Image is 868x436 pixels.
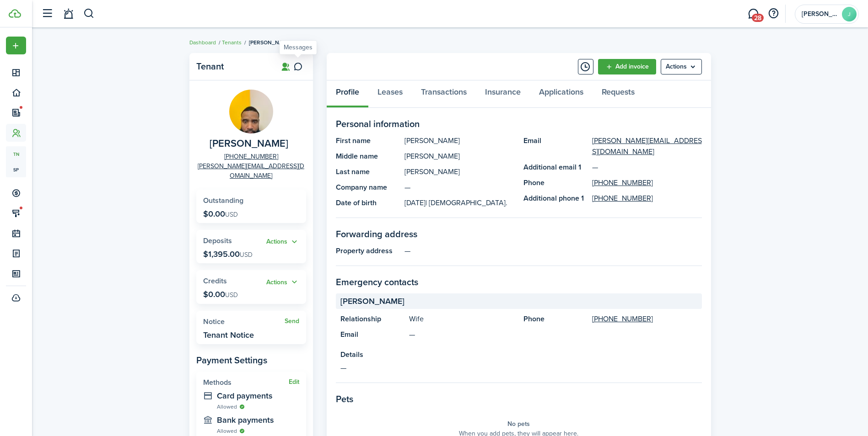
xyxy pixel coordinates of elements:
[336,135,400,146] panel-main-title: First name
[217,415,299,425] widget-stats-description: Bank payments
[203,330,254,340] widget-stats-description: Tenant Notice
[285,318,299,325] a: Send
[523,314,588,324] panel-main-title: Phone
[266,277,299,287] button: Open menu
[38,5,56,22] button: Open sidebar
[229,90,273,133] img: Amadeo Olivares
[409,314,514,324] panel-main-description: Wife
[340,295,404,308] span: [PERSON_NAME]
[336,245,400,256] panel-main-title: Property address
[336,197,400,208] panel-main-title: Date of birth
[222,38,242,47] a: Tenants
[336,392,702,406] panel-main-section-title: Pets
[340,329,404,340] panel-main-title: Email
[404,151,514,162] panel-main-description: [PERSON_NAME]
[530,80,593,108] a: Applications
[189,38,216,47] a: Dashboard
[752,14,764,22] span: 28
[266,277,299,287] button: Actions
[404,135,514,146] panel-main-description: [PERSON_NAME]
[196,61,270,72] panel-main-title: Tenant
[802,11,838,17] span: Jennifer
[203,318,285,326] widget-stats-title: Notice
[523,162,588,173] panel-main-title: Additional email 1
[340,362,697,373] panel-main-description: —
[336,151,400,162] panel-main-title: Middle name
[196,161,306,181] a: [PERSON_NAME][EMAIL_ADDRESS][DOMAIN_NAME]
[523,177,588,188] panel-main-title: Phone
[592,135,702,157] a: [PERSON_NAME][EMAIL_ADDRESS][DOMAIN_NAME]
[404,166,514,177] panel-main-description: [PERSON_NAME]
[6,146,26,162] a: tn
[340,314,404,324] panel-main-title: Relationship
[336,117,702,131] panel-main-section-title: Personal information
[404,182,514,193] panel-main-description: —
[661,59,702,74] menu-btn: Actions
[266,237,299,247] button: Actions
[6,162,26,177] a: sp
[217,403,237,411] span: Allowed
[203,290,238,299] p: $0.00
[336,227,702,241] panel-main-section-title: Forwarding address
[336,166,400,177] panel-main-title: Last name
[6,37,26,54] button: Open menu
[744,2,762,26] a: Messaging
[340,349,697,360] panel-main-title: Details
[476,80,530,108] a: Insurance
[426,197,507,208] span: | [DEMOGRAPHIC_DATA].
[336,275,702,289] panel-main-section-title: Emergency contacts
[196,353,306,367] panel-main-subtitle: Payment Settings
[217,391,299,400] widget-stats-description: Card payments
[842,7,857,21] avatar-text: J
[284,43,313,52] div: Messages
[203,378,289,387] widget-stats-title: Methods
[249,38,292,47] span: [PERSON_NAME]
[368,80,412,108] a: Leases
[523,135,588,157] panel-main-title: Email
[203,209,238,218] p: $0.00
[404,245,702,256] panel-main-description: —
[9,9,21,18] img: TenantCloud
[225,210,238,219] span: USD
[578,59,593,74] button: Timeline
[289,378,299,386] button: Edit
[210,138,288,149] span: Amadeo Olivares
[661,59,702,74] button: Open menu
[592,314,653,324] a: [PHONE_NUMBER]
[203,276,227,286] span: Credits
[593,80,644,108] a: Requests
[203,235,232,246] span: Deposits
[83,6,95,21] button: Search
[523,193,588,204] panel-main-title: Additional phone 1
[59,2,77,26] a: Notifications
[507,419,530,429] panel-main-placeholder-title: No pets
[766,6,781,21] button: Open resource center
[412,80,476,108] a: Transactions
[203,195,243,206] span: Outstanding
[217,427,237,435] span: Allowed
[598,59,656,74] a: Add invoice
[240,250,253,260] span: USD
[592,193,653,204] a: [PHONE_NUMBER]
[336,182,400,193] panel-main-title: Company name
[203,250,253,259] p: $1,395.00
[225,290,238,300] span: USD
[266,237,299,247] button: Open menu
[404,197,514,208] panel-main-description: [DATE]
[224,152,278,161] a: [PHONE_NUMBER]
[592,177,653,188] a: [PHONE_NUMBER]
